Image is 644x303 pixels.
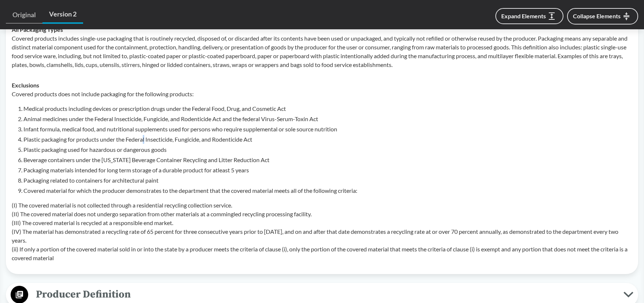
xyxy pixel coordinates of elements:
li: Plastic packaging for products under the Federal Insecticide, Fungicide, and Rodenticide Act [23,135,632,144]
strong: All Packaging Types [12,26,63,33]
span: Producer Definition [28,286,623,303]
li: Covered material for which the producer demonstrates to the department that the covered material ... [23,186,632,195]
li: Beverage containers under the [US_STATE] Beverage Container Recycling and Litter Reduction Act [23,156,632,164]
a: Version 2 [42,6,83,24]
li: Packaging materials intended for long term storage of a durable product for atleast 5 years [23,166,632,175]
p: (I) The covered material is not collected through a residential recycling collection service. (II... [12,201,632,262]
p: Covered products does not include packaging for the following products: [12,90,632,98]
button: Collapse Elements [567,8,638,25]
strong: Exclusions [12,82,39,89]
li: Medical products including devices or prescription drugs under the Federal Food, Drug, and Cosmet... [23,104,632,113]
li: Infant formula, medical food, and nutritional supplements used for persons who require supplement... [23,125,632,134]
li: Packaging related to containers for architectural paint [23,176,632,185]
a: Original [6,7,42,23]
li: Animal medicines under the Federal Insecticide, Fungicide, and Rodenticide Act and the federal Vi... [23,115,632,123]
p: Covered products includes single-use packaging that is routinely recycled, disposed of, or discar... [12,34,632,69]
li: Plastic packaging used for hazardous or dangerous goods [23,145,632,154]
button: Expand Elements [495,8,563,24]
